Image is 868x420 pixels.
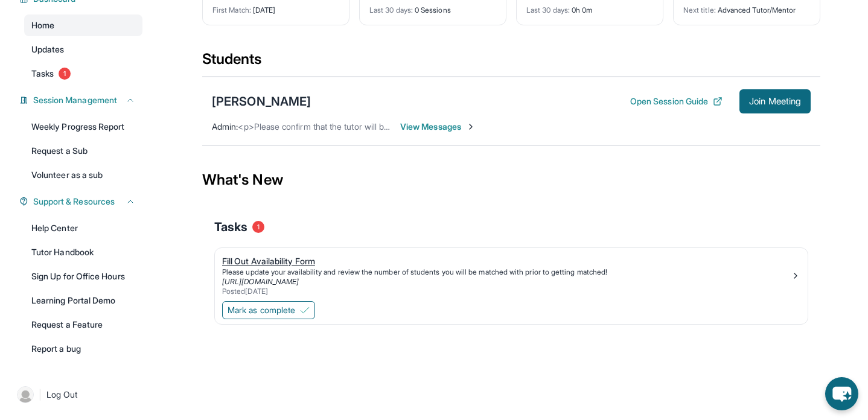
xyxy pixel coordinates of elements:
img: Mark as complete [300,305,310,315]
div: Posted [DATE] [222,287,791,296]
span: 1 [59,68,71,80]
a: Tasks1 [24,63,142,84]
img: Chevron-Right [466,122,476,132]
span: Last 30 days : [526,5,570,14]
span: Join Meeting [749,98,801,105]
a: Learning Portal Demo [24,290,142,311]
div: Students [202,49,820,76]
a: Home [24,14,142,36]
a: Request a Feature [24,314,142,336]
a: Tutor Handbook [24,241,142,263]
span: Log Out [46,389,78,401]
a: Updates [24,39,142,60]
span: Support & Resources [33,196,115,208]
span: Tasks [31,68,54,80]
span: Tasks [214,218,247,235]
a: Volunteer as a sub [24,164,142,186]
a: [URL][DOMAIN_NAME] [222,277,299,286]
div: Please update your availability and review the number of students you will be matched with prior ... [222,267,791,277]
div: [PERSON_NAME] [212,93,311,110]
span: Mark as complete [228,304,295,316]
div: What's New [202,153,820,206]
span: Admin : [212,121,238,132]
a: Help Center [24,217,142,239]
span: <p>Please confirm that the tutor will be able to attend your first assigned meeting time before j... [238,121,674,132]
span: Next title : [683,5,716,14]
button: chat-button [825,377,858,410]
button: Open Session Guide [630,95,723,107]
a: |Log Out [12,381,142,408]
span: Session Management [33,94,117,106]
button: Support & Resources [28,196,135,208]
a: Fill Out Availability FormPlease update your availability and review the number of students you w... [215,248,808,299]
div: Fill Out Availability Form [222,255,791,267]
span: | [39,387,42,402]
a: Report a bug [24,338,142,360]
span: 1 [252,221,264,233]
img: user-img [17,386,34,403]
a: Sign Up for Office Hours [24,266,142,287]
span: Last 30 days : [369,5,413,14]
button: Mark as complete [222,301,315,319]
a: Weekly Progress Report [24,116,142,138]
button: Join Meeting [739,89,811,113]
span: Updates [31,43,65,56]
span: Home [31,19,54,31]
button: Session Management [28,94,135,106]
span: View Messages [400,121,476,133]
a: Request a Sub [24,140,142,162]
span: First Match : [212,5,251,14]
